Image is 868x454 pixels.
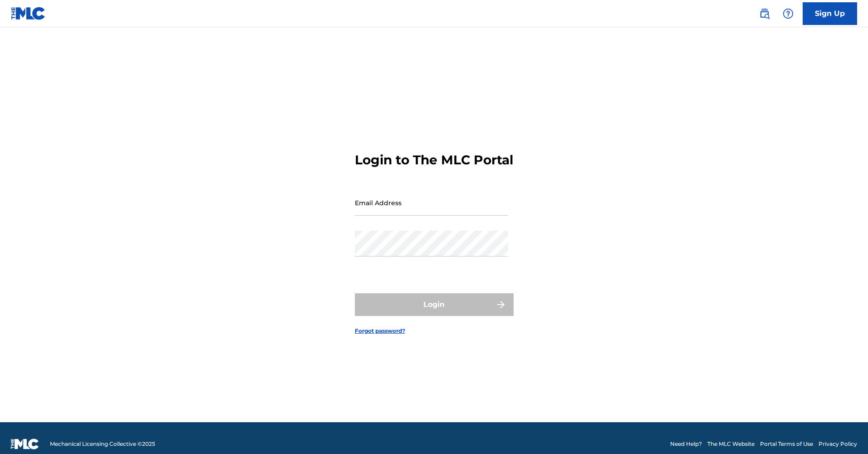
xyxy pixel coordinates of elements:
img: logo [11,439,39,449]
h3: Login to The MLC Portal [355,152,513,168]
div: Help [779,5,797,23]
a: Portal Terms of Use [760,440,813,448]
a: Privacy Policy [819,440,857,448]
a: Sign Up [803,2,857,25]
img: MLC Logo [11,7,46,20]
a: The MLC Website [707,440,755,448]
a: Public Search [755,5,774,23]
a: Need Help? [670,440,702,448]
img: help [783,8,794,19]
a: Forgot password? [355,327,405,335]
img: search [759,8,770,19]
span: Mechanical Licensing Collective © 2025 [50,440,155,448]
